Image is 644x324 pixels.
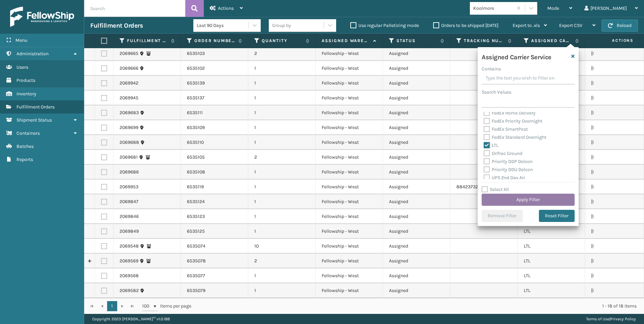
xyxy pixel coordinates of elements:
td: 6535108 [181,165,248,180]
a: 2069688 [120,139,139,146]
td: Fellowship - West [316,254,383,268]
td: Fellowship - West [316,180,383,194]
td: 1 [248,135,316,150]
span: Menu [15,37,27,43]
td: LTL [518,254,585,268]
td: Assigned [383,76,450,91]
span: Inventory [17,91,36,97]
td: Fellowship - West [316,268,383,283]
label: Tracking Number [464,38,505,44]
a: 2069569 [120,258,138,264]
td: Fellowship - West [316,91,383,105]
td: Assigned [383,91,450,105]
span: Fulfillment Orders [17,104,55,110]
a: Terms of Use [586,317,609,321]
td: Assigned [383,150,450,165]
div: Group by [272,22,291,29]
label: Quantity [262,38,302,44]
td: 6535124 [181,194,248,209]
td: Assigned [383,194,450,209]
td: 6535109 [181,120,248,135]
span: Batches [17,143,34,149]
h4: Assigned Carrier Service [482,51,551,61]
td: Fellowship - West [316,165,383,180]
span: Actions [218,5,234,11]
span: Export to .xls [513,23,540,28]
td: 1 [248,283,316,298]
td: 1 [248,76,316,91]
h3: Fulfillment Orders [90,22,143,30]
button: Reset Filter [539,210,575,222]
span: Reports [17,157,33,162]
td: 6535125 [181,224,248,239]
td: 2 [248,254,316,268]
td: 1 [248,194,316,209]
div: Koolmore [473,5,513,12]
label: Priority DDU Delcon [484,167,533,172]
div: 1 - 18 of 18 items [201,303,637,310]
td: 6535111 [181,105,248,120]
td: Fellowship - West [316,120,383,135]
td: 6535119 [181,180,248,194]
a: 2069582 [120,287,139,294]
td: 1 [248,91,316,105]
td: 6535079 [181,283,248,298]
td: 6535137 [181,91,248,105]
td: Assigned [383,283,450,298]
td: Fellowship - West [316,135,383,150]
a: 1 [107,301,117,311]
td: 1 [248,165,316,180]
button: Remove Filter [482,210,523,222]
td: Assigned [383,165,450,180]
td: 6535105 [181,150,248,165]
span: Products [17,77,35,83]
td: 6535077 [181,268,248,283]
label: Order Number [194,38,235,44]
label: Search Values [482,89,511,96]
label: OnTrac Ground [484,151,522,156]
a: 2069846 [120,213,139,220]
td: Assigned [383,239,450,254]
td: 2 [248,46,316,61]
span: Containers [17,130,40,136]
td: Fellowship - West [316,105,383,120]
td: Fellowship - West [316,46,383,61]
td: 6535103 [181,46,248,61]
td: Assigned [383,135,450,150]
td: 1 [248,105,316,120]
label: FedEx Standard Overnight [484,134,546,140]
td: LTL [518,283,585,298]
a: 2069945 [120,95,138,101]
a: 2069548 [120,243,139,250]
td: Fellowship - West [316,209,383,224]
a: 2069953 [120,184,138,190]
a: 2069568 [120,272,139,279]
td: 6535123 [181,209,248,224]
td: 1 [248,268,316,283]
td: Assigned [383,254,450,268]
td: 1 [248,61,316,76]
td: Assigned [383,209,450,224]
span: Actions [591,35,638,46]
label: FedEx Priority Overnight [484,118,542,124]
span: Administration [17,51,49,57]
div: Last 90 Days [197,22,249,29]
td: LTL [518,239,585,254]
td: 6535078 [181,254,248,268]
td: 2 [248,150,316,165]
td: Assigned [383,105,450,120]
span: Shipment Status [17,117,52,123]
span: Users [17,64,28,70]
td: Assigned [383,180,450,194]
td: Assigned [383,224,450,239]
a: 2069665 [120,50,138,57]
td: Assigned [383,268,450,283]
span: items per page [142,301,191,311]
a: 2069849 [120,228,139,235]
td: Fellowship - West [316,239,383,254]
label: Priority DDP Delcon [484,159,533,164]
a: 2069942 [120,80,138,87]
td: 1 [248,209,316,224]
td: 1 [248,180,316,194]
div: | [586,314,636,324]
